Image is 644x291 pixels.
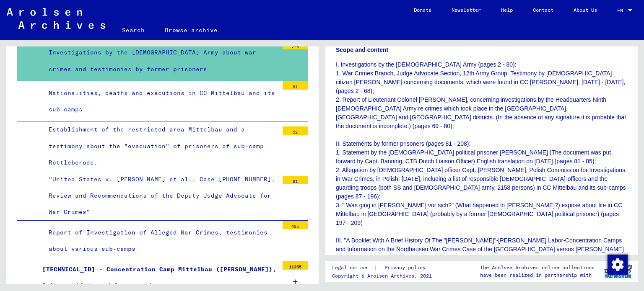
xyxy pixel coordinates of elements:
[378,263,436,272] a: Privacy policy
[42,85,278,118] div: Nationalities, deaths and executions in CC Mittelbau and its sub-camps
[336,46,388,53] b: Scope and content
[332,263,374,272] a: Legal notice
[283,221,308,229] div: 485
[283,261,308,270] div: 11355
[617,8,626,13] span: EN
[480,264,595,271] p: The Arolsen Archives online collections
[42,224,278,257] div: Report of Investigation of Alleged War Crimes, testimonies about various sub-camps
[42,121,278,171] div: Establishment of the restricted area Mittelbau and a testimony about the "evacuation" of prisoner...
[608,255,628,275] img: Change consent
[602,261,634,282] img: yv_logo.png
[7,8,105,29] img: Arolsen_neg.svg
[112,20,155,40] a: Search
[480,271,595,279] p: have been realized in partnership with
[283,81,308,90] div: 81
[283,41,308,49] div: 279
[332,263,436,272] div: |
[42,171,278,221] div: "United States v. [PERSON_NAME] et al., Case [PHONE_NUMBER], Review and Recommendations of the De...
[336,60,627,271] p: I. Investigations by the [DEMOGRAPHIC_DATA] Army (pages 2 - 80): 1. War Crimes Branch, Judge Advo...
[283,126,308,135] div: 52
[42,44,278,77] div: Investigations by the [DEMOGRAPHIC_DATA] Army about war crimes and testimonies by former prisoners
[332,272,436,280] p: Copyright © Arolsen Archives, 2021
[155,20,228,40] a: Browse archive
[283,176,308,184] div: 91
